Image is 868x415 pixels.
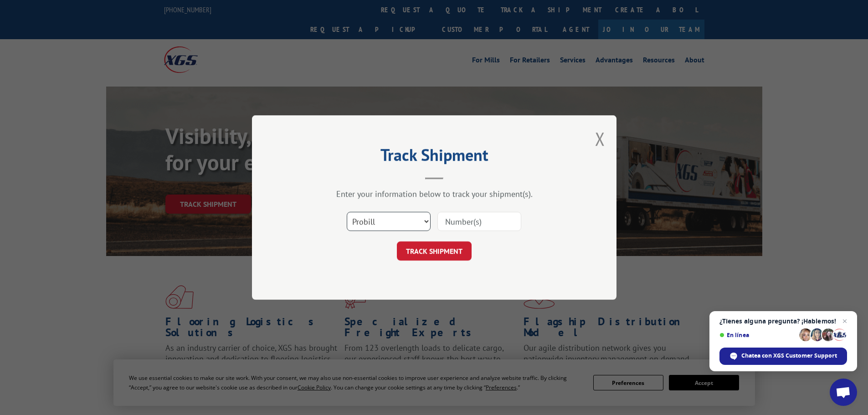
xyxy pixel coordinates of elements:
[830,379,857,406] div: Chat abierto
[719,348,847,365] div: Chatea con XGS Customer Support
[839,316,850,327] span: Cerrar el chat
[719,318,847,325] span: ¿Tienes alguna pregunta? ¡Hablemos!
[595,127,605,151] button: Close modal
[741,352,837,360] span: Chatea con XGS Customer Support
[437,212,521,231] input: Number(s)
[397,241,472,261] button: TRACK SHIPMENT
[298,149,571,166] h2: Track Shipment
[298,189,571,199] div: Enter your information below to track your shipment(s).
[719,332,796,338] span: En línea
